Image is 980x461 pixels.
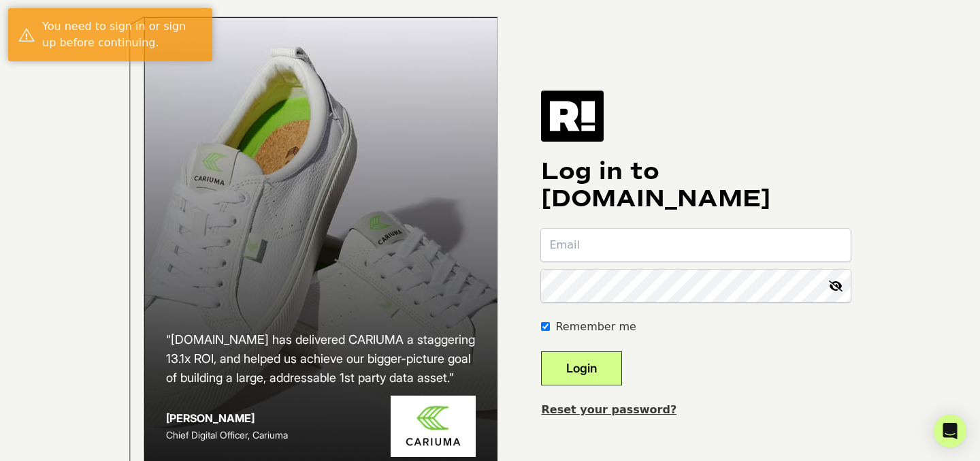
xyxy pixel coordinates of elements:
[541,158,851,212] h1: Log in to [DOMAIN_NAME]
[541,403,676,416] a: Reset your password?
[391,396,476,458] img: Cariuma
[166,429,288,441] span: Chief Digital Officer, Cariuma
[166,330,476,387] h2: “[DOMAIN_NAME] has delivered CARIUMA a staggering 13.1x ROI, and helped us achieve our bigger-pic...
[555,319,636,335] label: Remember me
[166,411,255,425] strong: [PERSON_NAME]
[42,18,202,51] div: You need to sign in or sign up before continuing.
[934,415,966,447] div: Open Intercom Messenger
[541,229,851,261] input: Email
[541,351,622,385] button: Login
[541,91,604,141] img: Retention.com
